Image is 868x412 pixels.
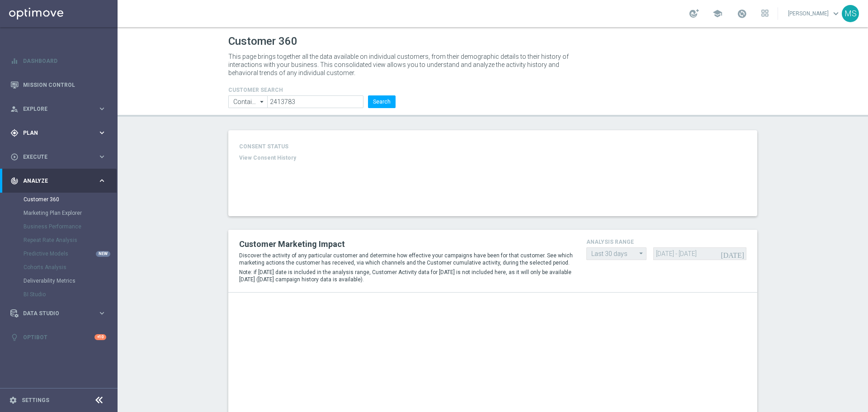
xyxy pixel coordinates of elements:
div: Business Performance [24,220,117,233]
p: This page brings together all the data available on individual customers, from their demographic ... [228,52,576,77]
h4: CUSTOMER SEARCH [228,87,396,93]
p: Discover the activity of any particular customer and determine how effective your campaigns have ... [239,252,573,266]
div: Repeat Rate Analysis [24,233,117,247]
h4: analysis range [586,239,746,245]
a: [PERSON_NAME]keyboard_arrow_down [787,7,842,20]
i: person_search [10,105,19,113]
i: keyboard_arrow_right [98,176,106,185]
div: Data Studio [10,309,98,317]
div: Analyze [10,177,98,185]
i: keyboard_arrow_right [98,104,106,113]
i: equalizer [10,57,19,65]
div: MS [842,5,859,22]
span: keyboard_arrow_down [831,9,841,19]
i: play_circle_outline [10,153,19,161]
button: person_search Explore keyboard_arrow_right [10,105,107,113]
button: View Consent History [239,154,296,162]
span: Execute [23,154,98,160]
div: Dashboard [10,49,106,73]
span: Plan [23,130,98,136]
div: Predictive Models [24,247,117,260]
div: Deliverability Metrics [24,274,117,288]
a: Mission Control [23,73,106,97]
a: Customer 360 [24,196,94,203]
p: Note: if [DATE] date is included in the analysis range, Customer Activity data for [DATE] is not ... [239,269,573,283]
button: lightbulb Optibot +10 [10,334,107,341]
input: Contains [228,95,267,108]
div: Mission Control [10,73,106,97]
span: school [712,9,722,19]
div: BI Studio [24,288,117,301]
button: Data Studio keyboard_arrow_right [10,310,107,317]
a: Marketing Plan Explorer [24,209,94,217]
i: keyboard_arrow_right [98,128,106,137]
a: Settings [22,398,49,403]
i: lightbulb [10,333,19,341]
div: Customer 360 [24,193,117,206]
div: Marketing Plan Explorer [24,206,117,220]
a: Deliverability Metrics [24,277,94,284]
i: gps_fixed [10,129,19,137]
div: Execute [10,153,98,161]
i: settings [9,396,17,404]
h2: Customer Marketing Impact [239,239,573,250]
div: Optibot [10,325,106,349]
h1: Customer 360 [228,35,757,48]
span: Explore [23,106,98,112]
div: NEW [96,251,110,257]
button: equalizer Dashboard [10,57,107,65]
button: play_circle_outline Execute keyboard_arrow_right [10,153,107,161]
button: Mission Control [10,81,107,89]
div: Cohorts Analysis [24,260,117,274]
i: track_changes [10,177,19,185]
i: arrow_drop_down [637,248,646,259]
h4: CONSENT STATUS [239,143,345,150]
span: Data Studio [23,311,98,316]
div: Explore [10,105,98,113]
button: gps_fixed Plan keyboard_arrow_right [10,129,107,137]
button: Search [368,95,396,108]
a: Dashboard [23,49,106,73]
div: Plan [10,129,98,137]
i: keyboard_arrow_right [98,152,106,161]
div: +10 [94,334,106,340]
span: Analyze [23,178,98,184]
input: Enter CID, Email, name or phone [267,95,363,108]
a: Optibot [23,325,94,349]
i: keyboard_arrow_right [98,309,106,317]
button: track_changes Analyze keyboard_arrow_right [10,177,107,185]
i: arrow_drop_down [258,96,267,108]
